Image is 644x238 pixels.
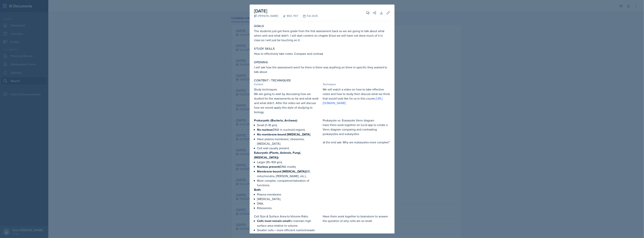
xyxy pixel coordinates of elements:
[257,192,321,197] p: Plasma membrane.
[323,118,390,123] p: Prokaryote vs. Eukaryote Venn diagram
[254,65,390,74] p: I will ask how the assessment went for them is there was anything on there in specific they wante...
[257,127,321,132] p: (DNA in nucleoid region).
[257,201,321,206] p: DNA.
[257,127,272,132] strong: No nucleus
[278,14,298,18] div: BIOL 1107
[254,87,321,92] p: Study techniques
[257,165,279,169] strong: Nucleus present
[257,178,321,187] p: More complex, compartmentalization of functions.
[257,219,321,228] p: to maintain high surface area relative to volume.
[254,29,390,42] p: The students just got there grade from the first assessment back so we are going to talk about wh...
[323,82,390,86] div: Techniques
[323,140,390,144] p: at the end ask: Why are eukaryotes more complex?
[257,132,310,137] strong: No membrane-bound [MEDICAL_DATA]
[257,137,321,146] p: Have plasma membrane, ribosomes, [MEDICAL_DATA].
[254,188,261,192] strong: Both:
[257,132,321,137] p: .
[257,197,321,201] p: [MEDICAL_DATA].
[254,92,321,114] p: We are going to start by discussing how we studied for the assessments so far and what work and w...
[254,60,268,64] label: Opening
[254,118,298,123] strong: Prokaryotic (Bacteria, Archaea):
[257,160,321,164] p: Larger (10–100 μm).
[257,169,321,178] p: (ER, mitochondria, [PERSON_NAME], etc.).
[254,47,275,51] label: Study Skills
[323,87,390,105] p: We will watch a video on how to take effective notes and how to study then discuss what we think ...
[298,14,318,18] div: Fall 2025
[254,51,390,56] p: How to effectively take notes. Compare and contrast
[254,79,291,82] label: Content / Techniques
[257,169,306,174] strong: Membrane-bound [MEDICAL_DATA]
[257,206,321,210] p: Ribosomes.
[254,8,318,14] h2: [DATE]
[254,14,278,18] div: [PERSON_NAME]
[257,219,290,223] strong: Cells must remain small
[254,151,301,160] strong: Eukaryotic (Plants, Animals, Fungi, [MEDICAL_DATA]):
[257,228,321,237] p: Smaller cells = more efficient nutrient/waste exchange.
[254,82,321,86] div: Content
[257,146,321,150] p: Cell wall usually present.
[254,24,264,28] label: Goals
[257,123,321,127] p: Small (1–10 μm).
[254,214,321,219] p: Cell Size & Surface Area-to-Volume Ratio
[323,123,390,136] p: have them work together on lucid app to create a Venn diagram comparing and contrasting prokaryot...
[323,214,390,223] p: Have them work together to brainstorm to answer the question of why cells are so small.
[257,164,321,169] p: (DNA inside).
